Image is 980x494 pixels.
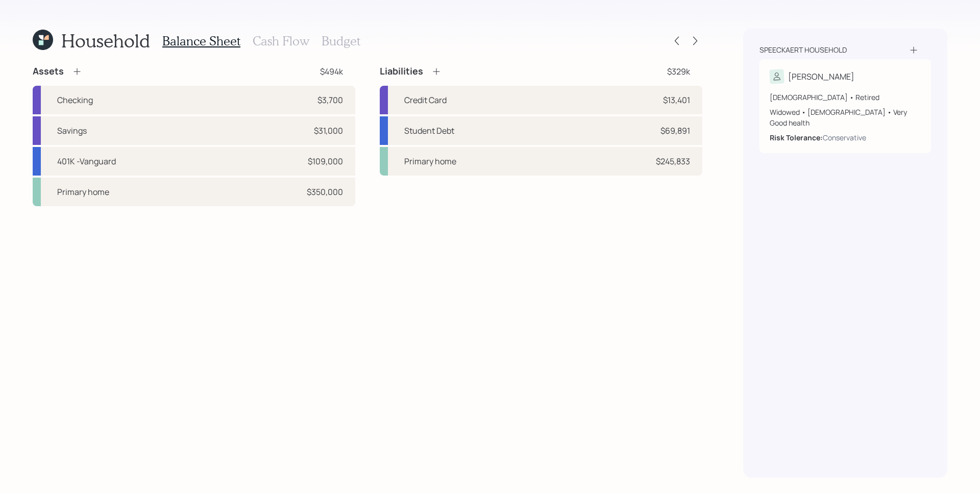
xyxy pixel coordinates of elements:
[57,94,93,106] div: Checking
[656,155,690,167] div: $245,833
[308,155,343,167] div: $109,000
[404,125,454,137] div: Student Debt
[660,125,690,137] div: $69,891
[307,186,343,198] div: $350,000
[770,133,823,142] b: Risk Tolerance:
[314,125,343,137] div: $31,000
[404,155,456,167] div: Primary home
[57,155,116,167] div: 401K -Vanguard
[770,92,921,103] div: [DEMOGRAPHIC_DATA] • Retired
[404,94,447,106] div: Credit Card
[322,34,360,48] h3: Budget
[770,107,921,128] div: Widowed • [DEMOGRAPHIC_DATA] • Very Good health
[667,65,690,78] div: $329k
[320,65,343,78] div: $494k
[317,94,343,106] div: $3,700
[33,66,64,77] h4: Assets
[253,34,309,48] h3: Cash Flow
[823,132,866,143] div: Conservative
[57,125,87,137] div: Savings
[61,30,150,52] h1: Household
[162,34,240,48] h3: Balance Sheet
[759,45,847,55] div: Speeckaert household
[663,94,690,106] div: $13,401
[57,186,109,198] div: Primary home
[380,66,423,77] h4: Liabilities
[788,70,854,83] div: [PERSON_NAME]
